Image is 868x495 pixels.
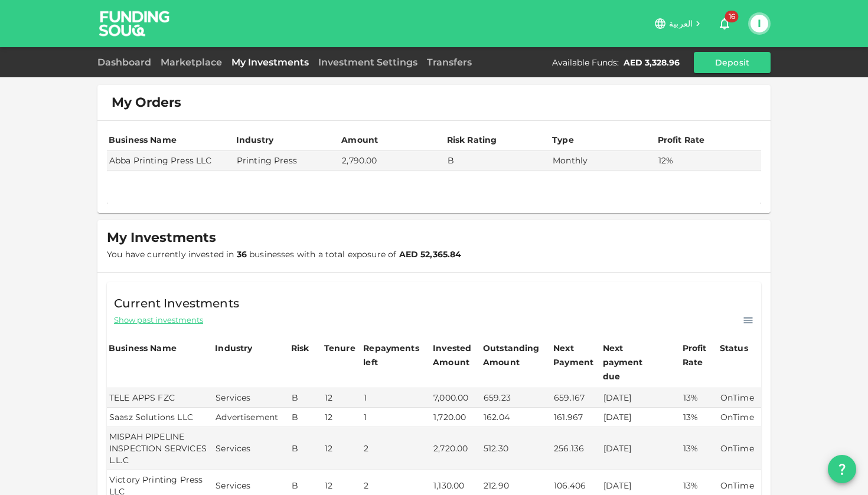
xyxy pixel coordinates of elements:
[314,57,422,68] a: Investment Settings
[363,341,422,369] div: Repayments left
[431,427,481,470] td: 2,720.00
[681,427,718,470] td: 13%
[322,427,361,470] td: 12
[694,52,771,73] button: Deposit
[289,388,322,408] td: B
[361,408,431,427] td: 1
[603,341,662,383] div: Next payment due
[107,388,213,408] td: TELE APPS FZC
[107,427,213,470] td: MISPAH PIPELINE INSPECTION SERVICES L.L.C
[431,388,481,408] td: 7,000.00
[656,151,762,171] td: 12%
[114,314,203,326] span: Show past investments
[234,151,340,171] td: Printing Press
[447,133,497,147] div: Risk Rating
[236,133,273,147] div: Industry
[681,388,718,408] td: 13%
[718,408,761,427] td: OnTime
[552,57,619,68] div: Available Funds :
[109,341,177,355] div: Business Name
[552,408,601,427] td: 161.967
[550,151,655,171] td: Monthly
[361,388,431,408] td: 1
[107,151,234,171] td: Abba Printing Press LLC
[341,133,378,147] div: Amount
[291,341,315,355] div: Risk
[553,341,599,369] div: Next Payment
[215,341,252,355] div: Industry
[237,249,247,260] strong: 36
[481,408,552,427] td: 162.04
[340,151,445,171] td: 2,790.00
[718,388,761,408] td: OnTime
[445,151,550,171] td: B
[433,341,479,369] div: Invested Amount
[213,408,289,427] td: Advertisement
[422,57,477,68] a: Transfers
[481,427,552,470] td: 512.30
[399,249,462,260] strong: AED 52,365.84
[289,427,322,470] td: B
[601,427,681,470] td: [DATE]
[601,408,681,427] td: [DATE]
[213,388,289,408] td: Services
[324,341,355,355] div: Tenure
[552,388,601,408] td: 659.167
[483,341,542,369] div: Outstanding Amount
[725,11,739,22] span: 16
[681,408,718,427] td: 13%
[322,388,361,408] td: 12
[828,455,856,483] button: question
[552,427,601,470] td: 256.136
[112,94,181,111] span: My Orders
[713,12,736,35] button: 16
[107,249,462,260] span: You have currently invested in businesses with a total exposure of
[481,388,552,408] td: 659.23
[658,133,705,147] div: Profit Rate
[624,57,680,68] div: AED 3,328.96
[227,57,314,68] a: My Investments
[720,341,749,355] div: Status
[156,57,227,68] a: Marketplace
[289,408,322,427] td: B
[750,15,768,32] button: I
[361,427,431,470] td: 2
[109,133,177,147] div: Business Name
[683,341,716,369] div: Profit Rate
[107,408,213,427] td: Saasz Solutions LLC
[431,408,481,427] td: 1,720.00
[322,408,361,427] td: 12
[669,18,693,29] span: العربية
[114,294,239,313] span: Current Investments
[601,388,681,408] td: [DATE]
[552,133,576,147] div: Type
[97,57,156,68] a: Dashboard
[107,230,216,246] span: My Investments
[718,427,761,470] td: OnTime
[213,427,289,470] td: Services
